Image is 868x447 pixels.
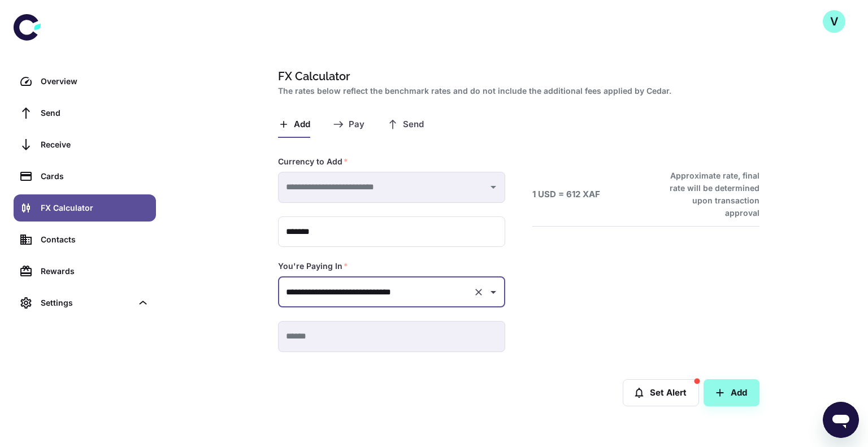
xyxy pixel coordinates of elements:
a: Rewards [14,258,156,285]
a: Cards [14,163,156,190]
h2: The rates below reflect the benchmark rates and do not include the additional fees applied by Cedar. [278,85,755,97]
div: Contacts [41,233,149,246]
div: Settings [41,297,132,309]
button: Clear [471,284,487,300]
div: Receive [41,138,149,151]
div: Rewards [41,265,149,277]
a: Overview [14,68,156,95]
div: FX Calculator [41,202,149,214]
iframe: Button to launch messaging window [823,402,859,438]
a: FX Calculator [14,194,156,222]
div: Cards [41,170,149,183]
button: Add [704,379,759,406]
span: Add [294,119,310,130]
h6: Approximate rate, final rate will be determined upon transaction approval [657,170,759,219]
button: V [823,10,845,33]
div: Send [41,107,149,119]
label: You're Paying In [278,261,348,272]
a: Contacts [14,226,156,253]
button: Open [485,284,501,300]
div: Overview [41,75,149,88]
a: Send [14,99,156,127]
h1: FX Calculator [278,68,755,85]
span: Pay [349,119,364,130]
div: Settings [14,289,156,316]
a: Receive [14,131,156,158]
button: Set Alert [623,379,699,406]
h6: 1 USD = 612 XAF [532,188,600,201]
label: Currency to Add [278,156,348,167]
span: Send [403,119,424,130]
